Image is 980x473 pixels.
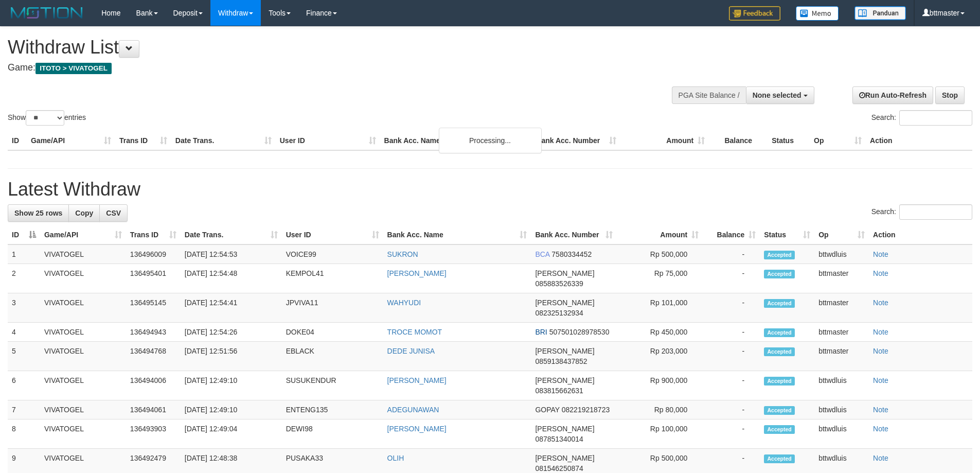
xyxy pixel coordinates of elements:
[40,225,126,244] th: Game/API: activate to sort column ascending
[126,225,181,244] th: Trans ID: activate to sort column ascending
[40,400,126,419] td: VIVATOGEL
[26,110,64,126] select: Showentries
[617,244,703,264] td: Rp 500,000
[115,131,171,150] th: Trans ID
[8,179,972,200] h1: Latest Withdraw
[535,464,583,472] span: Copy 081546250874 to clipboard
[126,342,181,371] td: 136494768
[75,209,93,217] span: Copy
[617,293,703,323] td: Rp 101,000
[535,376,594,384] span: [PERSON_NAME]
[764,270,795,278] span: Accepted
[899,110,972,126] input: Search:
[282,323,383,342] td: DOKE04
[40,419,126,449] td: VIVATOGEL
[181,371,282,400] td: [DATE] 12:49:10
[282,225,383,244] th: User ID: activate to sort column ascending
[703,323,760,342] td: -
[871,204,972,220] label: Search:
[535,454,594,462] span: [PERSON_NAME]
[703,342,760,371] td: -
[171,131,276,150] th: Date Trans.
[535,299,594,307] span: [PERSON_NAME]
[764,377,795,386] span: Accepted
[814,244,869,264] td: bttwdluis
[126,371,181,400] td: 136494006
[814,342,869,371] td: bttmaster
[380,131,532,150] th: Bank Acc. Name
[535,387,583,395] span: Copy 083815662631 to clipboard
[535,269,594,277] span: [PERSON_NAME]
[8,131,27,150] th: ID
[40,293,126,323] td: VIVATOGEL
[764,251,795,259] span: Accepted
[8,63,643,73] h4: Game:
[8,264,40,293] td: 2
[40,244,126,264] td: VIVATOGEL
[873,269,888,277] a: Note
[532,131,620,150] th: Bank Acc. Number
[703,419,760,449] td: -
[8,419,40,449] td: 8
[535,435,583,443] span: Copy 087851340014 to clipboard
[617,342,703,371] td: Rp 203,000
[27,131,115,150] th: Game/API
[703,225,760,244] th: Balance: activate to sort column ascending
[672,86,746,104] div: PGA Site Balance /
[126,419,181,449] td: 136493903
[760,225,814,244] th: Status: activate to sort column ascending
[8,342,40,371] td: 5
[8,293,40,323] td: 3
[549,328,610,336] span: Copy 507501028978530 to clipboard
[871,110,972,126] label: Search:
[282,371,383,400] td: SUSUKENDUR
[282,419,383,449] td: DEWI98
[181,264,282,293] td: [DATE] 12:54:48
[617,371,703,400] td: Rp 900,000
[276,131,380,150] th: User ID
[814,264,869,293] td: bttmaster
[796,6,839,21] img: Button%20Memo.svg
[126,323,181,342] td: 136494943
[873,347,888,355] a: Note
[40,342,126,371] td: VIVATOGEL
[935,86,965,104] a: Stop
[814,225,869,244] th: Op: activate to sort column ascending
[703,293,760,323] td: -
[873,328,888,336] a: Note
[535,425,594,433] span: [PERSON_NAME]
[764,328,795,337] span: Accepted
[40,371,126,400] td: VIVATOGEL
[535,328,547,336] span: BRI
[126,400,181,419] td: 136494061
[764,347,795,356] span: Accepted
[282,264,383,293] td: KEMPOL41
[617,323,703,342] td: Rp 450,000
[873,454,888,462] a: Note
[753,91,801,99] span: None selected
[873,299,888,307] a: Note
[126,244,181,264] td: 136496009
[282,244,383,264] td: VOICE99
[439,128,542,153] div: Processing...
[535,279,583,288] span: Copy 085883526339 to clipboard
[814,400,869,419] td: bttwdluis
[531,225,617,244] th: Bank Acc. Number: activate to sort column ascending
[814,371,869,400] td: bttwdluis
[181,225,282,244] th: Date Trans.: activate to sort column ascending
[764,425,795,434] span: Accepted
[703,400,760,419] td: -
[8,323,40,342] td: 4
[181,293,282,323] td: [DATE] 12:54:41
[68,204,100,222] a: Copy
[387,269,447,277] a: [PERSON_NAME]
[282,293,383,323] td: JPVIVA11
[854,6,906,20] img: panduan.png
[387,328,442,336] a: TROCE MOMOT
[768,131,810,150] th: Status
[873,425,888,433] a: Note
[387,347,435,355] a: DEDE JUNISA
[181,323,282,342] td: [DATE] 12:54:26
[764,406,795,415] span: Accepted
[387,299,421,307] a: WAHYUDI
